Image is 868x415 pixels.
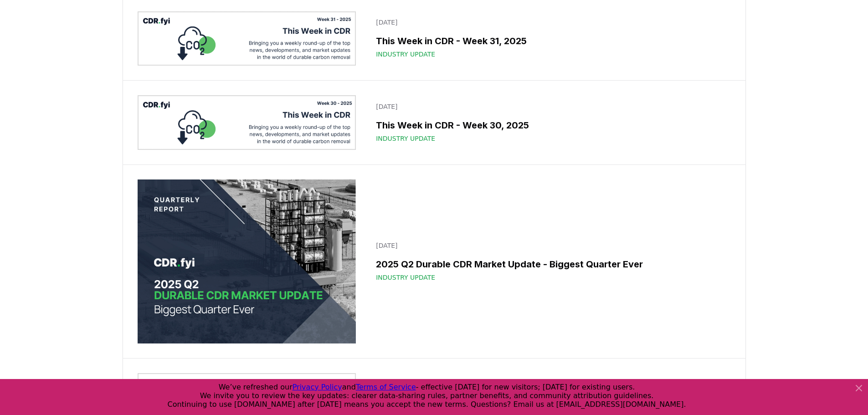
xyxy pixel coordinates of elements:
[370,97,730,149] a: [DATE]This Week in CDR - Week 30, 2025Industry Update
[370,236,730,287] a: [DATE]2025 Q2 Durable CDR Market Update - Biggest Quarter EverIndustry Update
[376,257,725,271] h3: 2025 Q2 Durable CDR Market Update - Biggest Quarter Ever
[138,179,356,343] img: 2025 Q2 Durable CDR Market Update - Biggest Quarter Ever blog post image
[376,102,725,111] p: [DATE]
[376,134,435,143] span: Industry Update
[376,241,725,250] p: [DATE]
[376,273,435,282] span: Industry Update
[376,18,725,27] p: [DATE]
[370,12,730,64] a: [DATE]This Week in CDR - Week 31, 2025Industry Update
[376,50,435,59] span: Industry Update
[376,118,725,132] h3: This Week in CDR - Week 30, 2025
[138,95,356,150] img: This Week in CDR - Week 30, 2025 blog post image
[138,11,356,66] img: This Week in CDR - Week 31, 2025 blog post image
[376,34,725,48] h3: This Week in CDR - Week 31, 2025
